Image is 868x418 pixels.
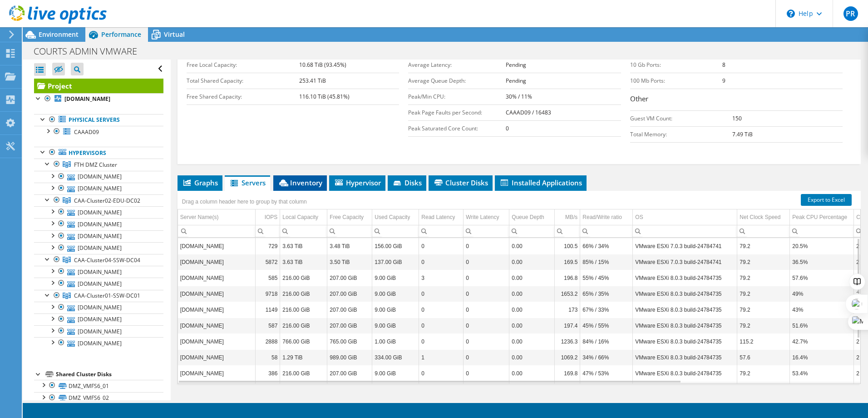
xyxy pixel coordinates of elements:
[582,212,621,223] div: Read/Write ratio
[327,302,372,318] td: Column Free Capacity, Value 207.00 GiB
[256,302,280,318] td: Column IOPS, Value 1149
[555,286,580,302] td: Column MB/s, Value 1653.2
[580,209,633,225] td: Read/Write ratio Column
[506,77,526,85] b: Pending
[34,194,163,206] a: CAA-Cluster02-EDU-DC02
[327,238,372,254] td: Column Free Capacity, Value 3.48 TiB
[34,325,163,337] a: [DOMAIN_NAME]
[178,286,256,302] td: Column Server Name(s), Value caaesxi08.courts.sa.gov.au
[34,79,163,93] a: Project
[737,302,790,318] td: Column Net Clock Speed, Value 79.2
[34,302,163,313] a: [DOMAIN_NAME]
[790,365,854,381] td: Column Peak CPU Percentage, Value 53.4%
[372,318,419,333] td: Column Used Capacity, Value 9.00 GiB
[74,292,140,299] span: CAA-Cluster01-SSW-DC01
[330,212,364,223] div: Free Capacity
[372,254,419,270] td: Column Used Capacity, Value 137.00 GiB
[512,212,544,223] div: Queue Depth
[790,254,854,270] td: Column Peak CPU Percentage, Value 36.5%
[327,333,372,349] td: Column Free Capacity, Value 765.00 GiB
[555,225,580,237] td: Column MB/s, Filter cell
[633,209,737,225] td: OS Column
[280,238,327,254] td: Column Local Capacity, Value 3.63 TiB
[408,57,506,73] td: Average Latency:
[372,209,419,225] td: Used Capacity Column
[34,313,163,325] a: [DOMAIN_NAME]
[419,254,464,270] td: Column Read Latency, Value 0
[178,238,256,254] td: Column Server Name(s), Value caaesxidmz02.courts.sa.gov.au
[34,392,163,404] a: DMZ_VMFS6_02
[34,266,163,278] a: [DOMAIN_NAME]
[34,218,163,230] a: [DOMAIN_NAME]
[464,209,509,225] td: Write Latency Column
[187,73,299,89] td: Total Shared Capacity:
[34,93,163,105] a: [DOMAIN_NAME]
[280,333,327,349] td: Column Local Capacity, Value 766.00 GiB
[229,178,266,187] span: Servers
[630,57,723,73] td: 10 Gb Ports:
[737,286,790,302] td: Column Net Clock Speed, Value 79.2
[39,30,79,39] span: Environment
[737,225,790,237] td: Column Net Clock Speed, Filter cell
[327,209,372,225] td: Free Capacity Column
[34,114,163,126] a: Physical Servers
[555,302,580,318] td: Column MB/s, Value 173
[372,270,419,286] td: Column Used Capacity, Value 9.00 GiB
[164,30,185,39] span: Virtual
[732,114,742,122] b: 150
[372,286,419,302] td: Column Used Capacity, Value 9.00 GiB
[187,57,299,73] td: Free Local Capacity:
[280,209,327,225] td: Local Capacity Column
[256,286,280,302] td: Column IOPS, Value 9718
[280,318,327,333] td: Column Local Capacity, Value 216.00 GiB
[790,302,854,318] td: Column Peak CPU Percentage, Value 43%
[737,270,790,286] td: Column Net Clock Speed, Value 79.2
[256,333,280,349] td: Column IOPS, Value 2888
[509,365,555,381] td: Column Queue Depth, Value 0.00
[580,349,633,365] td: Column Read/Write ratio, Value 34% / 66%
[327,318,372,333] td: Column Free Capacity, Value 207.00 GiB
[737,333,790,349] td: Column Net Clock Speed, Value 115.2
[433,178,488,187] span: Cluster Disks
[464,318,509,333] td: Column Write Latency, Value 0
[178,365,256,381] td: Column Server Name(s), Value caaesxi03.courts.sa.gov.au
[580,225,633,237] td: Column Read/Write ratio, Filter cell
[327,254,372,270] td: Column Free Capacity, Value 3.50 TiB
[464,286,509,302] td: Column Write Latency, Value 0
[30,46,151,56] h1: COURTS ADMIN VMWARE
[282,212,318,223] div: Local Capacity
[299,77,326,85] b: 253.41 TiB
[790,270,854,286] td: Column Peak CPU Percentage, Value 57.6%
[408,120,506,136] td: Peak Saturated Core Count:
[280,270,327,286] td: Column Local Capacity, Value 216.00 GiB
[419,286,464,302] td: Column Read Latency, Value 0
[419,318,464,333] td: Column Read Latency, Value 0
[34,183,163,194] a: [DOMAIN_NAME]
[421,212,455,223] div: Read Latency
[278,178,322,187] span: Inventory
[372,333,419,349] td: Column Used Capacity, Value 1.00 GiB
[509,209,555,225] td: Queue Depth Column
[180,195,309,208] div: Drag a column header here to group by that column
[506,109,551,116] b: CAAAD09 / 16483
[801,194,852,206] a: Export to Excel
[722,77,725,85] b: 9
[372,349,419,365] td: Column Used Capacity, Value 334.00 GiB
[178,270,256,286] td: Column Server Name(s), Value caaesxi07.courts.sa.gov.au
[580,238,633,254] td: Column Read/Write ratio, Value 66% / 34%
[34,380,163,392] a: DMZ_VMFS6_01
[466,212,499,223] div: Write Latency
[506,61,526,69] b: Pending
[34,171,163,183] a: [DOMAIN_NAME]
[178,333,256,349] td: Column Server Name(s), Value caaesxi10.courts.sa.gov.au
[419,238,464,254] td: Column Read Latency, Value 0
[178,209,256,225] td: Server Name(s) Column
[740,212,780,223] div: Net Clock Speed
[737,365,790,381] td: Column Net Clock Speed, Value 79.2
[419,270,464,286] td: Column Read Latency, Value 3
[34,242,163,254] a: [DOMAIN_NAME]
[509,225,555,237] td: Column Queue Depth, Filter cell
[178,191,861,384] div: Data grid
[327,365,372,381] td: Column Free Capacity, Value 207.00 GiB
[178,349,256,365] td: Column Server Name(s), Value caaesxi09.courts.sa.gov.au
